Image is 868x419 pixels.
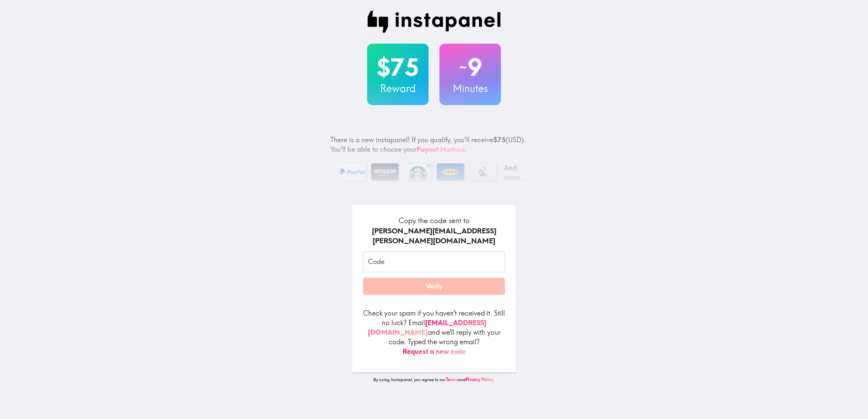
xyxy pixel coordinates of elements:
[367,53,429,81] h2: $75
[367,81,429,96] h3: Reward
[330,135,410,144] span: There is a new instapanel!
[439,53,501,81] h2: 9
[403,347,466,356] button: Request a new code
[466,377,493,382] a: Privacy Policy
[493,135,506,144] b: $75
[363,308,505,356] p: Check your spam if you haven't received it. Still no luck? Email and we'll reply with your code. ...
[352,377,516,383] p: By using Instapanel, you agree to our and .
[330,135,538,154] p: If you qualify, you'll receive (USD) . You'll be able to choose your .
[363,251,505,273] input: xxx_xxx_xxx
[368,318,487,336] a: [EMAIL_ADDRESS][DOMAIN_NAME]
[388,190,448,199] b: not be made public
[367,11,501,33] img: Instapanel
[330,190,538,218] p: Your responses will and will only be confidentially shared with our clients. For details, see our...
[458,57,468,77] span: ~
[502,163,530,182] p: And more...
[417,145,465,154] a: Payout Method
[363,278,505,295] button: Verify
[363,226,505,246] div: [PERSON_NAME][EMAIL_ADDRESS][PERSON_NAME][DOMAIN_NAME]
[446,377,458,382] a: Terms
[439,81,501,96] h3: Minutes
[363,216,505,246] h6: Copy the code sent to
